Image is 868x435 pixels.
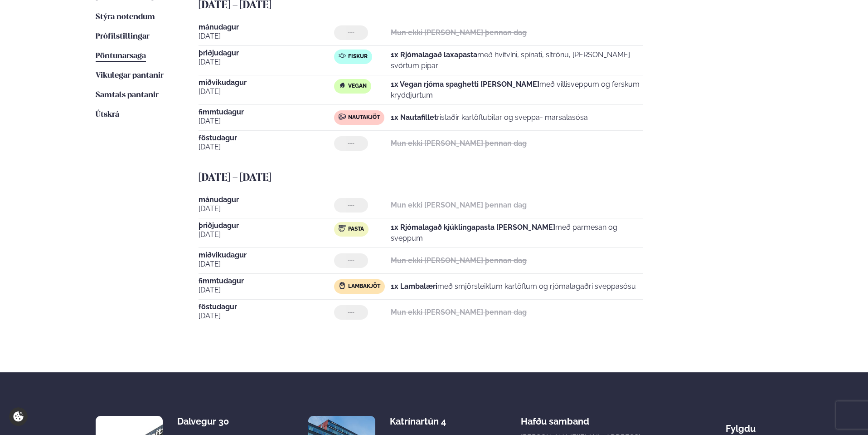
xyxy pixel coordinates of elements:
[339,52,346,59] img: fish.svg
[96,70,164,81] a: Vikulegar pantanir
[96,51,146,62] a: Pöntunarsaga
[199,203,334,214] span: [DATE]
[199,311,334,321] span: [DATE]
[348,202,354,209] span: ---
[96,90,159,101] a: Samtals pantanir
[391,79,643,101] p: með villisveppum og ferskum kryddjurtum
[9,407,28,426] a: Cookie settings
[391,49,643,71] p: með hvítvíni, spínati, sítrónu, [PERSON_NAME] svörtum pipar
[391,282,437,291] strong: 1x Lambalæri
[339,113,346,120] img: beef.svg
[391,281,636,292] p: með smjörsteiktum kartöflum og rjómalagaðri sveppasósu
[199,79,334,86] span: miðvikudagur
[348,29,354,36] span: ---
[391,139,527,148] strong: Mun ekki [PERSON_NAME] þennan dag
[348,83,367,90] span: Vegan
[199,285,334,296] span: [DATE]
[391,50,477,59] strong: 1x Rjómalagað laxapasta
[199,109,334,116] span: fimmtudagur
[199,49,334,57] span: þriðjudagur
[348,114,380,121] span: Nautakjöt
[96,109,119,120] a: Útskrá
[339,225,346,232] img: pasta.svg
[391,256,527,265] strong: Mun ekki [PERSON_NAME] þennan dag
[96,52,146,60] span: Pöntunarsaga
[96,111,119,119] span: Útskrá
[96,72,164,79] span: Vikulegar pantanir
[348,53,368,60] span: Fiskur
[199,86,334,97] span: [DATE]
[199,171,772,185] h5: [DATE] - [DATE]
[199,229,334,240] span: [DATE]
[96,91,159,99] span: Samtals pantanir
[199,31,334,42] span: [DATE]
[348,257,354,264] span: ---
[348,283,380,290] span: Lambakjöt
[199,252,334,259] span: miðvikudagur
[96,13,155,21] span: Stýra notendum
[348,309,354,316] span: ---
[177,416,249,427] div: Dalvegur 30
[521,409,589,427] span: Hafðu samband
[390,416,462,427] div: Katrínartún 4
[96,12,155,23] a: Stýra notendum
[199,259,334,270] span: [DATE]
[391,80,539,89] strong: 1x Vegan rjóma spaghetti [PERSON_NAME]
[391,28,527,37] strong: Mun ekki [PERSON_NAME] þennan dag
[391,308,527,316] strong: Mun ekki [PERSON_NAME] þennan dag
[339,282,346,289] img: Lamb.svg
[199,134,334,142] span: föstudagur
[391,201,527,209] strong: Mun ekki [PERSON_NAME] þennan dag
[199,222,334,229] span: þriðjudagur
[199,142,334,153] span: [DATE]
[199,57,334,68] span: [DATE]
[391,112,588,123] p: ristaðir kartöflubitar og sveppa- marsalasósa
[199,196,334,203] span: mánudagur
[199,24,334,31] span: mánudagur
[391,222,643,244] p: með parmesan og sveppum
[199,277,334,285] span: fimmtudagur
[96,31,150,42] a: Prófílstillingar
[348,140,354,147] span: ---
[199,303,334,311] span: föstudagur
[348,226,364,233] span: Pasta
[96,33,150,40] span: Prófílstillingar
[391,113,437,122] strong: 1x Nautafillet
[391,223,555,232] strong: 1x Rjómalagað kjúklingapasta [PERSON_NAME]
[339,82,346,89] img: Vegan.svg
[199,116,334,127] span: [DATE]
